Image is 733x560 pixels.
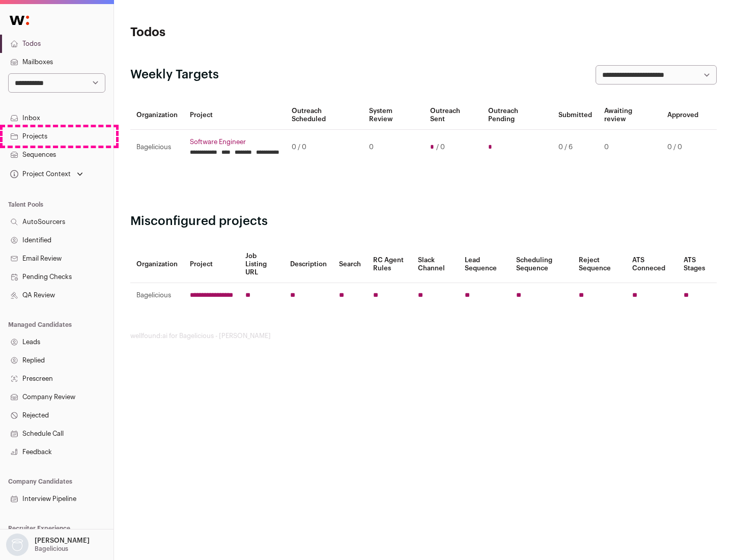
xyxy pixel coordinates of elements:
th: Submitted [552,101,598,130]
span: / 0 [436,143,445,151]
th: Job Listing URL [239,246,284,283]
th: Slack Channel [412,246,459,283]
th: Awaiting review [598,101,661,130]
p: Bagelicious [35,545,68,553]
th: Reject Sequence [573,246,627,283]
th: ATS Conneced [626,246,677,283]
img: nopic.png [6,534,29,556]
img: Wellfound [4,10,35,31]
td: 0 / 0 [661,130,704,165]
td: 0 [363,130,424,165]
td: Bagelicious [130,130,184,165]
th: Outreach Sent [424,101,483,130]
p: [PERSON_NAME] [35,537,90,545]
th: Outreach Pending [482,101,552,130]
th: Project [184,246,239,283]
button: Open dropdown [4,534,92,556]
th: Approved [661,101,704,130]
th: Project [184,101,286,130]
h2: Weekly Targets [130,67,219,83]
th: RC Agent Rules [367,246,411,283]
div: Project Context [8,170,71,178]
td: 0 [598,130,661,165]
a: Software Engineer [190,138,279,146]
th: Organization [130,101,184,130]
h1: Todos [130,24,326,41]
footer: wellfound:ai for Bagelicious - [PERSON_NAME] [130,332,717,340]
th: Search [333,246,367,283]
th: Outreach Scheduled [286,101,363,130]
td: 0 / 0 [286,130,363,165]
button: Open dropdown [8,167,85,181]
h2: Misconfigured projects [130,213,717,230]
th: ATS Stages [678,246,717,283]
th: Lead Sequence [459,246,510,283]
td: Bagelicious [130,283,184,308]
td: 0 / 6 [552,130,598,165]
th: Scheduling Sequence [510,246,573,283]
th: Organization [130,246,184,283]
th: Description [284,246,333,283]
th: System Review [363,101,424,130]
